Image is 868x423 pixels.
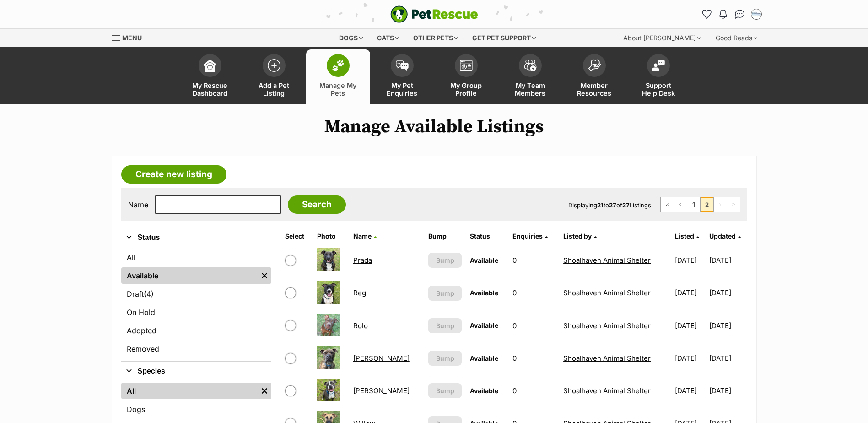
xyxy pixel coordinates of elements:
input: Search [288,195,346,214]
span: Listed [675,232,694,240]
img: pet-enquiries-icon-7e3ad2cf08bfb03b45e93fb7055b45f3efa6380592205ae92323e6603595dc1f.svg [396,60,409,70]
button: Bump [428,351,462,366]
a: Prada [353,256,372,265]
span: Add a Pet Listing [253,81,295,97]
a: Name [353,232,377,240]
a: Conversations [733,7,747,22]
td: 0 [509,375,559,407]
div: Cats [371,29,405,47]
a: Support Help Desk [626,49,690,104]
div: Get pet support [466,29,542,47]
span: My Pet Enquiries [382,81,423,97]
span: Menu [122,34,142,42]
span: Bump [436,353,454,363]
a: Shoalhaven Animal Shelter [563,288,651,297]
span: Available [470,289,498,297]
button: Notifications [716,7,731,22]
a: Removed [121,341,271,357]
a: Shoalhaven Animal Shelter [563,386,651,395]
span: translation missing: en.admin.listings.index.attributes.enquiries [512,232,543,240]
a: Manage My Pets [306,49,370,104]
a: All [121,383,258,399]
strong: 21 [597,201,604,209]
span: Last page [727,197,740,212]
span: Page 2 [701,197,713,212]
td: [DATE] [671,310,708,342]
td: [DATE] [671,244,708,276]
td: 0 [509,310,559,342]
a: My Pet Enquiries [370,49,434,104]
img: help-desk-icon-fdf02630f3aa405de69fd3d07c3f3aa587a6932b1a1747fa1d2bba05be0121f9.svg [652,60,665,71]
a: Available [121,267,258,284]
td: 0 [509,342,559,374]
button: Bump [428,318,462,333]
a: Enquiries [512,232,548,240]
a: My Group Profile [434,49,498,104]
a: Shoalhaven Animal Shelter [563,354,651,363]
img: notifications-46538b983faf8c2785f20acdc204bb7945ddae34d4c08c2a6579f10ce5e182be.svg [719,10,727,19]
th: Photo [313,229,349,244]
button: Species [121,365,271,377]
button: Status [121,232,271,244]
a: Dogs [121,401,271,418]
span: Support Help Desk [638,81,679,97]
button: Bump [428,253,462,268]
span: My Rescue Dashboard [189,81,231,97]
label: Name [128,201,148,209]
a: Reg [353,288,366,297]
td: [DATE] [709,244,746,276]
span: Bump [436,386,454,396]
div: Other pets [407,29,464,47]
strong: 27 [609,201,616,209]
a: Adopted [121,322,271,339]
span: Available [470,256,498,264]
a: Member Resources [562,49,626,104]
div: Good Reads [709,29,764,47]
span: Bump [436,321,454,331]
a: Draft [121,286,271,302]
span: Available [470,321,498,329]
span: Manage My Pets [318,81,359,97]
th: Bump [425,229,465,244]
span: Bump [436,288,454,298]
button: My account [749,7,764,22]
a: Remove filter [258,383,271,399]
a: On Hold [121,304,271,320]
a: My Rescue Dashboard [178,49,242,104]
strong: 27 [622,201,630,209]
button: Bump [428,383,462,398]
span: Updated [709,232,736,240]
div: Dogs [333,29,369,47]
img: dashboard-icon-eb2f2d2d3e046f16d808141f083e7271f6b2e854fb5c12c21221c1fb7104beca.svg [204,59,216,72]
span: Bump [436,255,454,265]
td: [DATE] [671,277,708,309]
a: Listed by [563,232,597,240]
img: Jodie Parnell profile pic [752,10,761,19]
a: PetRescue [390,5,478,23]
span: (4) [144,288,154,299]
a: My Team Members [498,49,562,104]
a: Previous page [674,197,687,212]
a: Favourites [700,7,714,22]
a: Rolo [353,321,368,330]
a: Add a Pet Listing [242,49,306,104]
span: My Team Members [510,81,551,97]
div: Status [121,247,271,361]
div: About [PERSON_NAME] [617,29,707,47]
td: [DATE] [709,277,746,309]
a: Listed [675,232,699,240]
td: [DATE] [709,342,746,374]
td: [DATE] [709,310,746,342]
a: Page 1 [687,197,700,212]
nav: Pagination [660,197,740,212]
a: Shoalhaven Animal Shelter [563,321,651,330]
td: 0 [509,277,559,309]
a: Shoalhaven Animal Shelter [563,256,651,265]
button: Bump [428,286,462,301]
span: Displaying to of Listings [568,201,651,209]
a: First page [661,197,674,212]
a: [PERSON_NAME] [353,386,410,395]
a: Menu [112,29,148,45]
span: Listed by [563,232,592,240]
span: Member Resources [574,81,615,97]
